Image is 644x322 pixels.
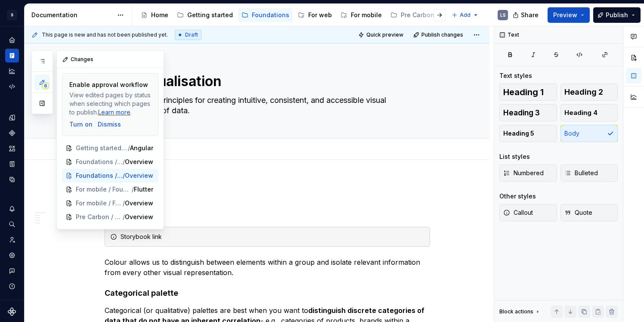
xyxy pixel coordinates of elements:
[5,80,19,93] a: Code automation
[564,108,598,117] span: Heading 4
[5,264,19,278] button: Contact support
[308,11,332,19] div: For web
[62,155,158,169] a: Foundations / Elements / Typography/Overview
[5,33,19,47] div: Home
[548,7,590,23] button: Preview
[103,71,428,92] textarea: Data visualisation
[128,144,130,152] span: /
[5,126,19,140] div: Components
[137,6,447,24] div: Page tree
[401,11,434,19] div: Pre Carbon
[564,208,592,217] span: Quote
[125,199,153,207] span: Overview
[98,120,121,129] button: Dismiss
[499,71,532,80] div: Text styles
[8,307,16,316] svg: Supernova Logo
[123,199,125,207] span: /
[503,208,533,217] span: Callout
[105,206,430,220] h2: Colours
[125,171,153,180] span: Overview
[105,288,178,297] strong: Categorical palette
[560,104,618,121] button: Heading 4
[125,158,153,166] span: Overview
[503,88,544,96] span: Heading 1
[130,144,153,152] span: Angular
[449,9,481,21] button: Add
[5,157,19,171] div: Storybook stories
[98,108,130,116] a: Learn more
[69,120,93,129] button: Turn on
[137,8,172,22] a: Home
[499,152,530,161] div: List styles
[123,171,125,180] span: /
[337,8,385,22] a: For mobile
[564,169,598,177] span: Bulleted
[76,144,128,152] span: Getting started / Developing
[560,204,618,221] button: Quote
[499,84,557,101] button: Heading 1
[76,171,123,180] span: Foundations / Elements / Data visualisation
[123,213,125,221] span: /
[560,164,618,182] button: Bulleted
[132,185,134,194] span: /
[500,12,506,19] div: LS
[553,11,577,19] span: Preview
[57,51,164,68] div: Changes
[499,306,541,318] div: Block actions
[503,108,540,117] span: Heading 3
[294,8,335,22] a: For web
[499,308,533,315] div: Block actions
[5,111,19,124] a: Design tokens
[5,233,19,247] a: Invite team
[356,29,407,41] button: Quick preview
[411,29,467,41] button: Publish changes
[134,185,153,194] span: Flutter
[151,11,168,19] div: Home
[76,158,123,166] span: Foundations / Elements / Typography
[5,202,19,216] div: Notifications
[499,164,557,182] button: Numbered
[185,31,198,38] span: Draft
[42,31,168,38] span: This page is new and has not been published yet.
[42,82,49,89] span: 6
[62,196,158,210] a: For mobile / Foundations / Colors/Overview
[351,11,382,19] div: For mobile
[121,232,424,241] div: Storybook link
[62,183,158,196] a: For mobile / Foundations / Typography/Flutter
[5,217,19,231] button: Search ⌘K
[5,173,19,186] a: Data sources
[5,49,19,62] a: Documentation
[76,199,123,207] span: For mobile / Foundations / Colors
[62,169,158,183] a: Foundations / Elements / Data visualisation/Overview
[7,10,17,20] div: S
[499,204,557,221] button: Callout
[69,91,151,117] div: View edited pages by status when selecting which pages to publish. .
[560,84,618,101] button: Heading 2
[238,8,293,22] a: Foundations
[125,213,153,221] span: Overview
[387,8,447,22] a: Pre Carbon
[499,104,557,121] button: Heading 3
[62,210,158,224] a: Pre Carbon / Design tokens-pre-Carbon/Overview
[366,31,403,38] span: Quick preview
[62,141,158,155] a: Getting started / Developing/Angular
[5,142,19,155] a: Assets
[2,6,22,24] button: S
[187,11,233,19] div: Getting started
[564,88,603,96] span: Heading 2
[105,257,430,278] p: Colour allows us to distinguish between elements within a group and isolate relevant information ...
[593,7,641,23] button: Publish
[103,93,428,118] textarea: Guidelines and principles for creating intuitive, consistent, and accessible visual representatio...
[5,248,19,262] a: Settings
